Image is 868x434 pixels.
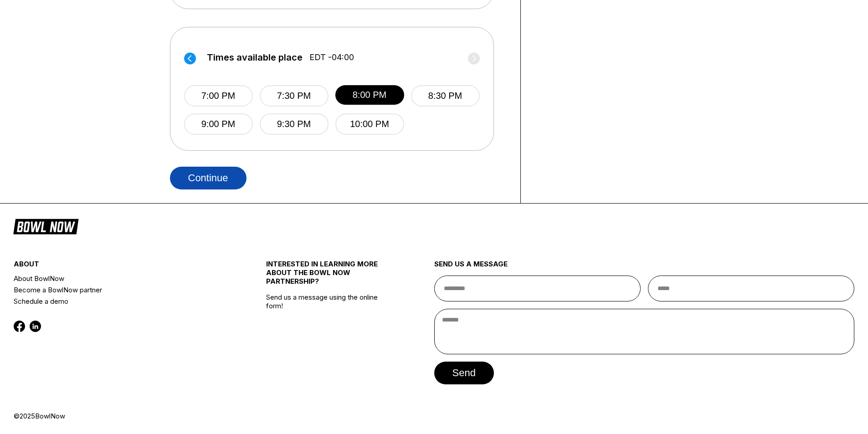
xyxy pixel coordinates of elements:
[260,113,329,135] button: 9:30 PM
[335,85,404,105] button: 8:00 PM
[14,284,224,296] a: Become a BowlNow partner
[411,85,480,107] button: 8:30 PM
[260,85,329,107] button: 7:30 PM
[14,260,224,273] div: about
[14,273,224,284] a: About BowlNow
[184,113,253,135] button: 9:00 PM
[266,260,392,293] div: INTERESTED IN LEARNING MORE ABOUT THE BOWL NOW PARTNERSHIP?
[434,260,855,276] div: send us a message
[14,296,224,307] a: Schedule a demo
[14,412,854,420] div: © 2025 BowlNow
[309,52,354,62] span: EDT -04:00
[184,85,253,107] button: 7:00 PM
[207,52,303,62] span: Times available place
[266,240,392,412] div: Send us a message using the online form!
[434,362,494,384] button: send
[170,167,247,189] button: Continue
[335,113,404,135] button: 10:00 PM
